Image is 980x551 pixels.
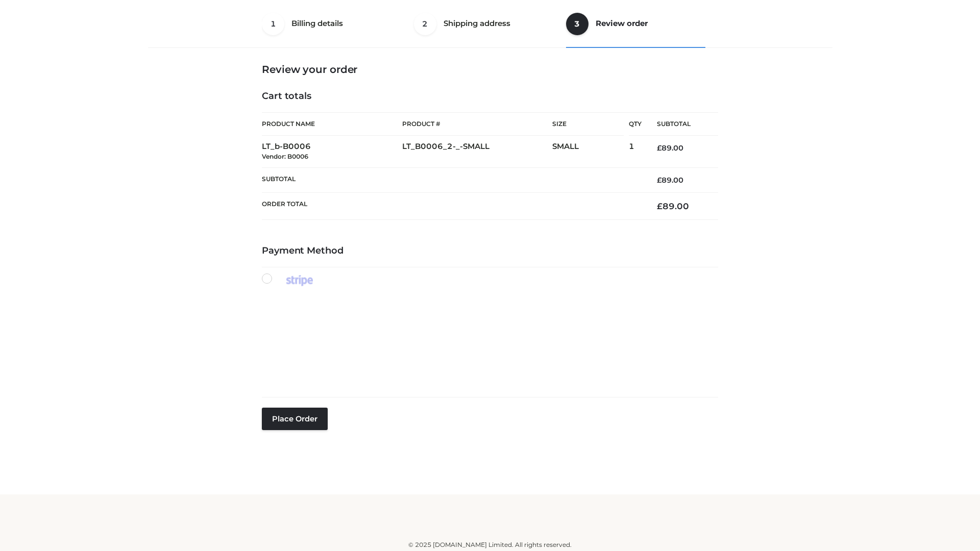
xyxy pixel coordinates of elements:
td: 1 [629,136,642,168]
span: £ [657,176,661,185]
small: Vendor: B0006 [262,153,308,160]
h4: Cart totals [262,91,718,102]
td: LT_b-B0006 [262,136,402,168]
th: Order Total [262,193,642,220]
td: LT_B0006_2-_-SMALL [402,136,552,168]
h3: Review your order [262,63,718,76]
td: SMALL [552,136,629,168]
th: Size [552,113,624,136]
bdi: 89.00 [657,201,689,211]
bdi: 89.00 [657,176,683,185]
th: Product # [402,112,552,136]
iframe: Secure payment input frame [260,284,716,389]
th: Qty [629,112,642,136]
bdi: 89.00 [657,143,683,153]
h4: Payment Method [262,245,718,257]
th: Subtotal [262,167,642,192]
button: Place order [262,408,328,430]
th: Product Name [262,112,402,136]
span: £ [657,201,663,211]
div: © 2025 [DOMAIN_NAME] Limited. All rights reserved. [152,540,828,550]
th: Subtotal [642,113,718,136]
span: £ [657,143,661,153]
